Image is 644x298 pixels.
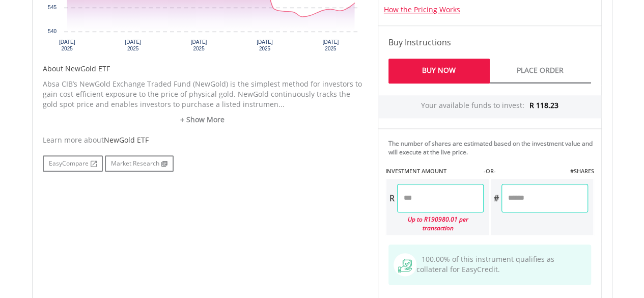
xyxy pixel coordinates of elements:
div: Your available funds to invest: [378,95,601,118]
text: 540 [48,29,57,34]
label: -OR- [483,167,495,175]
label: #SHARES [570,167,594,175]
a: EasyCompare [43,155,103,172]
text: [DATE] 2025 [125,39,141,51]
a: Place Order [490,59,591,84]
text: [DATE] 2025 [322,39,339,51]
text: [DATE] 2025 [59,39,75,51]
h4: Buy Instructions [388,36,591,48]
span: 100.00% of this instrument qualifies as collateral for EasyCredit. [416,254,554,274]
a: How the Pricing Works [384,5,460,14]
a: + Show More [43,115,362,125]
text: [DATE] 2025 [190,39,207,51]
div: Learn more about [43,135,362,145]
text: 545 [48,5,57,10]
div: R [386,184,397,212]
img: collateral-qualifying-green.svg [398,259,412,273]
div: # [491,184,501,212]
text: [DATE] 2025 [257,39,273,51]
a: Market Research [105,155,174,172]
div: Up to R190980.01 per transaction [386,212,484,235]
label: INVESTMENT AMOUNT [385,167,446,175]
a: Buy Now [388,59,490,84]
p: Absa CIB’s NewGold Exchange Traded Fund (NewGold) is the simplest method for investors to gain co... [43,79,362,110]
div: The number of shares are estimated based on the investment value and will execute at the live price. [388,139,597,156]
span: NewGold ETF [104,135,149,145]
h5: About NewGold ETF [43,64,362,74]
span: R 118.23 [529,100,558,110]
